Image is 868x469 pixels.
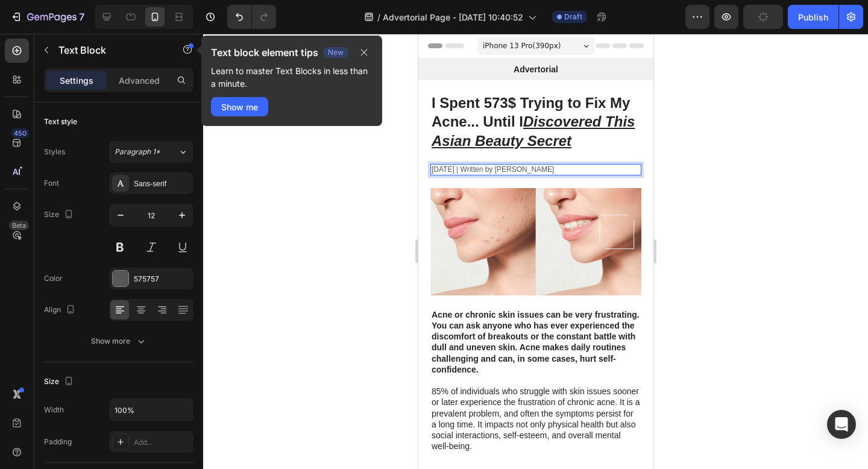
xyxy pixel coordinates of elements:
div: Font [44,178,59,189]
iframe: Design area [418,34,653,469]
p: Text Block [58,43,161,57]
p: Settings [60,74,93,87]
div: Publish [798,11,828,24]
input: Auto [110,399,193,421]
p: Advanced [119,74,160,87]
button: Show more [44,330,193,352]
button: Paragraph 1* [109,141,193,163]
div: Text style [44,116,77,127]
div: Beta [9,221,29,230]
div: Undo/Redo [227,5,276,29]
div: Size [44,207,76,223]
div: Styles [44,146,65,157]
span: Paragraph 1* [115,146,160,157]
div: 575757 [134,274,190,285]
span: / [377,11,380,24]
div: Open Intercom Messenger [827,410,856,439]
div: Color [44,273,63,284]
div: Size [44,374,76,390]
button: 7 [5,5,90,29]
div: Add... [134,437,190,448]
div: Align [44,302,78,318]
p: 7 [79,10,84,24]
div: Sans-serif [134,178,190,189]
div: Show more [91,335,147,347]
div: 450 [11,128,29,138]
div: Width [44,404,64,415]
div: Padding [44,436,72,447]
button: Publish [788,5,838,29]
span: Advertorial Page - [DATE] 10:40:52 [383,11,523,24]
span: Draft [564,11,582,22]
